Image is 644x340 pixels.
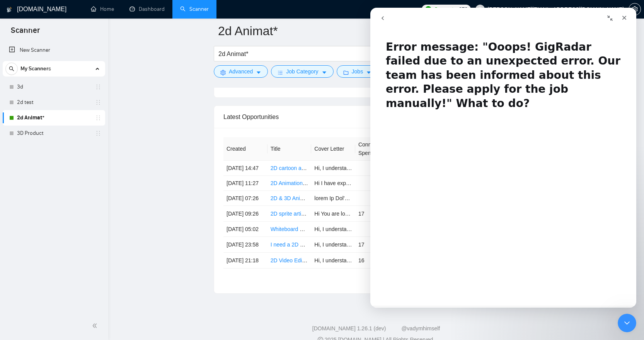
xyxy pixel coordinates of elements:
[5,63,18,75] button: search
[271,65,333,78] button: barsJob Categorycaret-down
[271,241,381,248] a: I need a 2D animator for my YouTube channel
[352,67,363,76] span: Jobs
[337,65,378,78] button: folderJobscaret-down
[95,115,101,121] span: holder
[355,237,399,253] td: 17
[223,191,267,206] td: [DATE] 07:26
[278,70,283,75] span: bars
[6,66,17,71] span: search
[7,3,12,16] img: logo
[401,325,440,331] a: @vadymhimself
[218,49,425,59] input: Search Freelance Jobs...
[629,3,641,15] button: setting
[3,42,105,58] li: New Scanner
[20,61,51,76] span: My Scanners
[223,222,267,237] td: [DATE] 05:02
[220,70,226,75] span: setting
[9,42,99,58] a: New Scanner
[312,325,386,331] a: [DOMAIN_NAME] 1.26.1 (dev)
[17,79,90,95] a: 3d
[629,6,641,12] span: setting
[95,84,101,90] span: holder
[629,6,641,12] a: setting
[459,5,467,14] span: 278
[267,253,312,269] td: 2D Video Editor for YouTube
[286,67,318,76] span: Job Category
[95,99,101,105] span: holder
[311,137,355,161] th: Cover Letter
[355,137,399,161] th: Connects Spent
[17,95,90,110] a: 2d test
[425,6,431,12] img: upwork-logo.png
[267,206,312,222] td: 2D sprite artist for point and click mobile game
[267,137,312,161] th: Title
[618,314,636,332] iframe: Intercom live chat
[218,21,523,41] input: Scanner name...
[271,195,386,201] a: 2D & 3D Animator for Video Production Portfolio
[267,191,312,206] td: 2D & 3D Animator for Video Production Portfolio
[271,211,382,217] a: 2D sprite artist for point and click mobile game
[223,253,267,269] td: [DATE] 21:18
[434,5,457,14] span: Connects:
[267,222,312,237] td: Whiteboard Video Editor
[223,137,267,161] th: Created
[3,61,105,141] li: My Scanners
[271,165,340,171] a: 2D cartoon animation project
[271,257,339,263] a: 2D Video Editor for YouTube
[223,106,529,128] div: Latest Opportunities
[267,176,312,191] td: 2D Animation for Kids / Moho or After Effects
[355,206,399,222] td: 17
[267,237,312,253] td: I need a 2D animator for my YouTube channel
[180,6,209,12] a: searchScanner
[17,110,90,126] a: 2d Animat*
[366,70,371,75] span: caret-down
[267,161,312,176] td: 2D cartoon animation project
[92,322,100,330] span: double-left
[343,70,349,75] span: folder
[91,6,114,12] a: homeHome
[370,8,636,308] iframe: To enrich screen reader interactions, please activate Accessibility in Grammarly extension settings
[477,7,483,12] span: user
[129,6,165,12] a: dashboardDashboard
[17,126,90,141] a: 3D Product
[256,70,261,75] span: caret-down
[271,226,329,232] a: Whiteboard Video Editor
[355,253,399,269] td: 16
[5,25,46,41] span: Scanner
[229,67,253,76] span: Advanced
[223,161,267,176] td: [DATE] 14:47
[223,237,267,253] td: [DATE] 23:58
[271,180,378,186] a: 2D Animation for Kids / Moho or After Effects
[95,130,101,136] span: holder
[223,176,267,191] td: [DATE] 11:27
[322,70,327,75] span: caret-down
[223,206,267,222] td: [DATE] 09:26
[214,65,268,78] button: settingAdvancedcaret-down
